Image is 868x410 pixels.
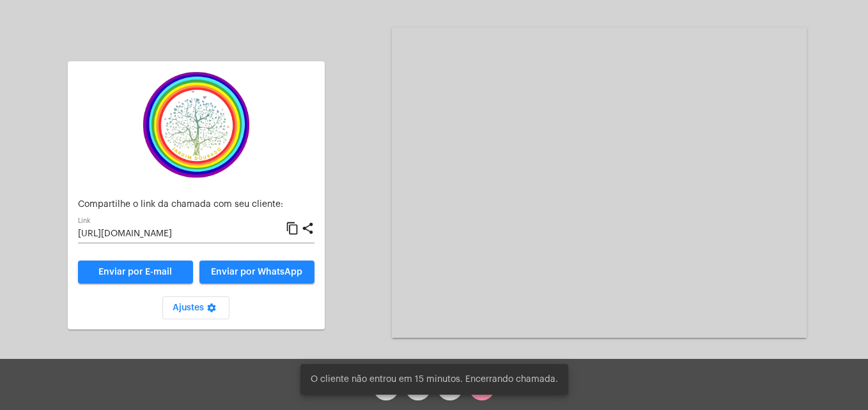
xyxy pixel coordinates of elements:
[132,72,260,178] img: c337f8d0-2252-6d55-8527-ab50248c0d14.png
[78,200,314,209] p: Compartilhe o link da chamada com seu cliente:
[162,296,229,319] button: Ajustes
[78,261,193,284] a: Enviar por E-mail
[301,221,314,236] mat-icon: share
[204,303,219,318] mat-icon: settings
[211,268,302,277] span: Enviar por WhatsApp
[311,373,558,386] span: O cliente não entrou em 15 minutos. Encerrando chamada.
[98,268,172,277] span: Enviar por E-mail
[173,303,219,312] span: Ajustes
[199,261,314,284] button: Enviar por WhatsApp
[286,221,299,236] mat-icon: content_copy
